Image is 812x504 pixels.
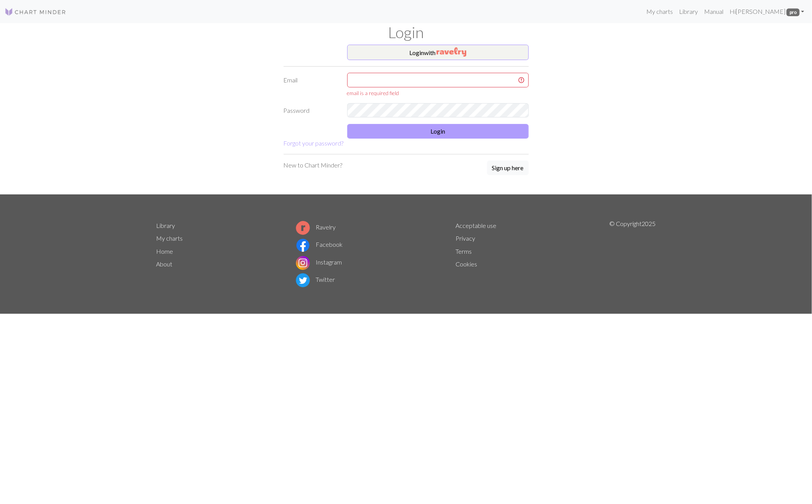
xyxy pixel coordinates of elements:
[296,238,310,252] img: Facebook logo
[284,139,344,147] a: Forgot your password?
[296,276,335,283] a: Twitter
[284,161,343,170] p: New to Chart Minder?
[156,234,183,242] a: My charts
[701,4,726,19] a: Manual
[5,7,66,17] img: Logo
[152,23,661,42] h1: Login
[347,45,529,60] button: Loginwith
[296,223,336,231] a: Ravelry
[296,273,310,287] img: Twitter logo
[610,219,656,289] p: © Copyright 2025
[156,248,173,255] a: Home
[347,124,529,139] button: Login
[279,103,343,118] label: Password
[296,241,343,248] a: Facebook
[456,248,472,255] a: Terms
[156,260,173,268] a: About
[296,221,310,235] img: Ravelry logo
[456,222,497,229] a: Acceptable use
[726,4,807,19] a: Hi[PERSON_NAME] pro
[456,234,476,242] a: Privacy
[487,161,529,175] button: Sign up here
[456,260,477,268] a: Cookies
[347,89,529,97] div: email is a required field
[279,73,343,97] label: Email
[437,47,466,57] img: Ravelry
[296,258,342,266] a: Instagram
[487,161,529,176] a: Sign up here
[296,256,310,270] img: Instagram logo
[676,4,701,19] a: Library
[156,222,175,229] a: Library
[643,4,676,19] a: My charts
[787,8,800,16] span: pro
